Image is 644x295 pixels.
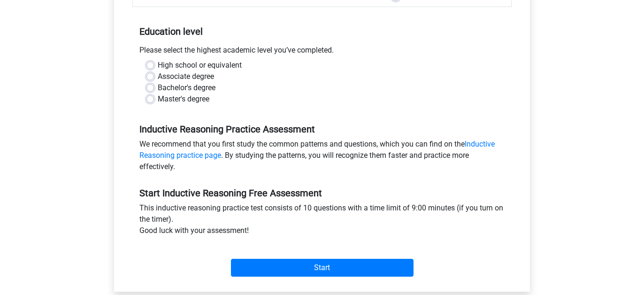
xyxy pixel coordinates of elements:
label: High school or equivalent [158,60,242,71]
div: This inductive reasoning practice test consists of 10 questions with a time limit of 9:00 minutes... [132,202,512,240]
h5: Inductive Reasoning Practice Assessment [139,124,505,135]
label: Associate degree [158,71,214,82]
input: Start [231,259,414,277]
label: Bachelor's degree [158,82,215,93]
div: Please select the highest academic level you’ve completed. [132,45,512,60]
h5: Education level [139,22,505,41]
label: Master's degree [158,93,209,105]
div: We recommend that you first study the common patterns and questions, which you can find on the . ... [132,139,512,176]
h5: Start Inductive Reasoning Free Assessment [139,187,505,199]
